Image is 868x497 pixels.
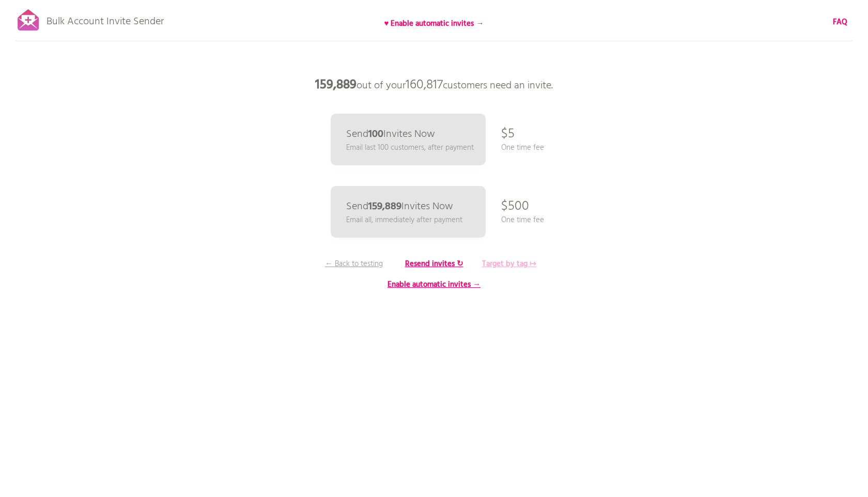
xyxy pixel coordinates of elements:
[368,198,401,215] b: 159,889
[501,142,544,153] p: One time fee
[384,18,484,30] b: ♥ Enable automatic invites →
[47,6,164,32] p: Bulk Account Invite Sender
[405,258,463,270] b: Resend invites ↻
[331,114,486,165] a: Send100Invites Now Email last 100 customers, after payment
[346,201,453,212] p: Send Invites Now
[315,75,357,96] b: 159,889
[331,186,486,238] a: Send159,889Invites Now Email all, immediately after payment
[833,16,847,28] b: FAQ
[346,142,474,153] p: Email last 100 customers, after payment
[346,214,462,226] p: Email all, immediately after payment
[501,214,544,226] p: One time fee
[406,75,443,96] span: 160,817
[368,126,383,143] b: 100
[482,258,536,270] b: Target by tag ↦
[501,119,515,150] p: $5
[346,129,435,139] p: Send Invites Now
[501,191,529,222] p: $500
[388,278,481,291] b: Enable automatic invites →
[279,70,589,101] p: out of your customers need an invite.
[315,258,393,270] p: ← Back to testing
[833,17,847,28] a: FAQ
